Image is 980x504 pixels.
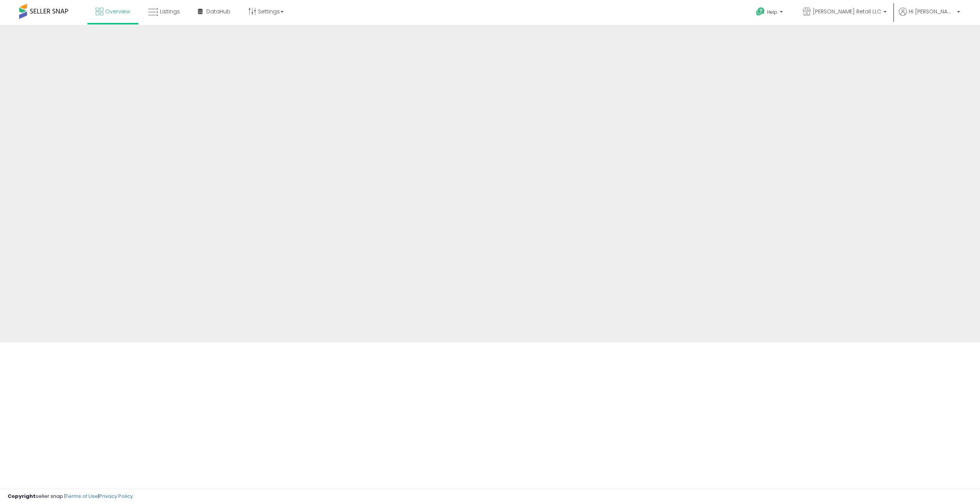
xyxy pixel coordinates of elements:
[206,8,230,15] span: DataHub
[160,8,180,15] span: Listings
[105,8,130,15] span: Overview
[750,1,791,25] a: Help
[813,8,881,15] span: [PERSON_NAME] Retail LLC
[767,9,777,15] span: Help
[899,8,960,25] a: Hi [PERSON_NAME]
[909,8,955,15] span: Hi [PERSON_NAME]
[756,7,765,16] i: Get Help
